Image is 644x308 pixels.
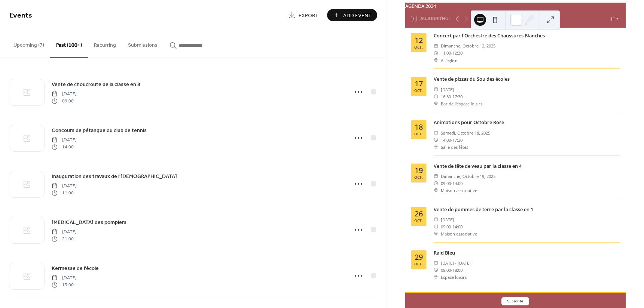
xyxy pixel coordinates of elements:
span: Events [9,8,32,23]
span: 13:00 [52,281,77,288]
div: ​ [434,93,439,100]
div: ​ [434,86,439,93]
span: 14:00 [52,144,77,150]
a: Concours de pétanque du club de tennis [52,126,147,135]
span: 14:00 [452,180,463,187]
div: 26 [415,210,423,218]
div: ​ [434,42,439,49]
span: [DATE] [52,183,77,190]
button: Subscribe [501,297,529,305]
div: Vente de tête de veau par la classe en 4 [434,163,620,170]
a: Inauguration des travaux de l'[DEMOGRAPHIC_DATA] [52,172,177,181]
span: 17:30 [452,93,463,100]
a: [MEDICAL_DATA] des pompiers [52,218,126,227]
span: [DATE] [52,229,77,235]
div: 12 [415,37,423,44]
div: ​ [434,187,439,194]
span: Maison associative [441,187,477,194]
span: Concours de pétanque du club de tennis [52,127,147,135]
a: Kermesse de l'école [52,264,99,272]
div: AGENDA 2024 [405,3,626,10]
div: oct. [414,262,423,266]
div: ​ [434,173,439,180]
span: 14:00 [441,136,451,144]
span: - [451,136,452,144]
div: 19 [415,167,423,174]
div: ​ [434,180,439,187]
div: ​ [434,57,439,64]
span: 17:30 [452,136,463,144]
span: Maison associative [441,230,477,237]
span: 09:00 [52,98,77,104]
span: [DATE] [441,86,454,93]
div: ​ [434,223,439,230]
div: 29 [415,253,423,261]
a: Export [283,9,324,21]
span: Salle des fêtes [441,144,468,151]
button: Recurring [88,30,122,57]
span: [DATE] [52,137,77,144]
div: oct. [414,132,423,136]
span: Export [299,12,318,19]
span: A l'église [441,57,457,64]
div: oct. [414,45,423,49]
div: Vente de pommes de terre par la classe en 1 [434,206,620,213]
div: ​ [434,274,439,281]
span: - [451,49,452,56]
a: Vente de choucroute de la classe en 8 [52,80,140,89]
div: Animations pour Octobre Rose [434,119,620,126]
span: 11:00 [52,190,77,196]
span: samedi, octobre 18, 2025 [441,129,490,136]
div: ​ [434,144,439,151]
span: Vente de choucroute de la classe en 8 [52,81,140,89]
span: [DATE] [441,216,454,223]
span: dimanche, octobre 12, 2025 [441,42,495,49]
div: oct. [414,175,423,179]
span: [DATE] [52,275,77,281]
div: ​ [434,230,439,237]
div: ​ [434,129,439,136]
span: Kermesse de l'école [52,265,99,272]
span: 09:00 [441,223,451,230]
span: 09:00 [441,180,451,187]
span: Add Event [343,12,372,19]
div: ​ [434,136,439,144]
div: ​ [434,216,439,223]
div: ​ [434,49,439,56]
span: - [451,180,452,187]
button: Past (100+) [50,30,88,58]
div: Concert par l'Orchestre des Chaussures Blanches [434,32,620,39]
div: ​ [434,267,439,274]
span: [DATE] - [DATE] [441,259,471,267]
span: Espace loisirs [441,274,467,281]
span: - [451,267,452,274]
div: Raid Bleu [434,249,620,256]
span: 16:30 [441,93,451,100]
div: Vente de pizzas du Sou des écoles [434,76,620,83]
span: Inauguration des travaux de l'[DEMOGRAPHIC_DATA] [52,173,177,181]
button: Upcoming (7) [7,30,50,57]
span: Bar de l'espace loisirs [441,100,482,107]
div: oct. [414,219,423,222]
div: 17 [415,80,423,87]
span: 12:30 [452,49,463,56]
span: 18:00 [452,267,463,274]
span: - [451,223,452,230]
span: 21:00 [52,235,77,242]
span: 14:00 [452,223,463,230]
span: dimanche, octobre 19, 2025 [441,173,495,180]
span: 11:00 [441,49,451,56]
button: Add Event [327,9,377,21]
button: Submissions [122,30,164,57]
span: [MEDICAL_DATA] des pompiers [52,219,126,227]
span: 09:00 [441,267,451,274]
div: ​ [434,100,439,107]
span: - [451,93,452,100]
div: oct. [414,89,423,92]
div: 18 [415,123,423,131]
span: [DATE] [52,91,77,98]
div: ​ [434,259,439,267]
